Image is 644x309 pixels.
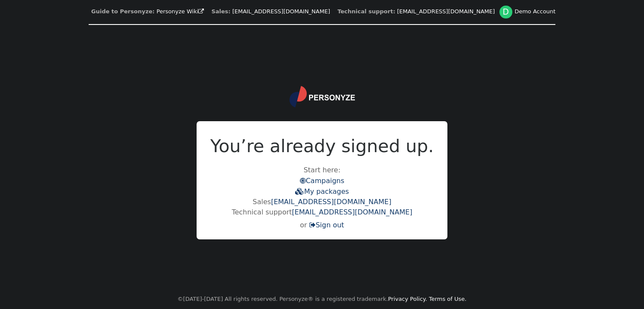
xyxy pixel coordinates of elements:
div: Technical support [210,207,434,217]
img: logo.svg [290,86,355,107]
a: Terms of Use. [429,296,467,302]
span:  [198,9,204,14]
span:  [295,188,304,195]
a: DDemo Account [499,8,556,15]
span:  [300,177,306,184]
a: [EMAIL_ADDRESS][DOMAIN_NAME] [292,208,413,216]
a: Personyze Wiki [157,8,204,15]
b: Guide to Personyze: [91,8,154,15]
a: [EMAIL_ADDRESS][DOMAIN_NAME] [232,8,330,15]
center: ©[DATE]-[DATE] All rights reserved. Personyze® is a registered trademark. [178,289,467,309]
a: My packages [295,187,349,196]
a: [EMAIL_ADDRESS][DOMAIN_NAME] [271,198,391,206]
a: [EMAIL_ADDRESS][DOMAIN_NAME] [397,8,495,15]
div: Sales [210,197,434,207]
a: Campaigns [300,177,345,185]
a: Sign out [309,221,344,229]
span: or [300,221,307,229]
span:  [309,221,316,228]
b: Technical support: [337,8,395,15]
div: Start here: [210,133,434,233]
div: D [499,6,512,18]
b: Sales: [211,8,230,15]
h2: You’re already signed up. [210,133,434,160]
a: Privacy Policy. [388,296,427,302]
